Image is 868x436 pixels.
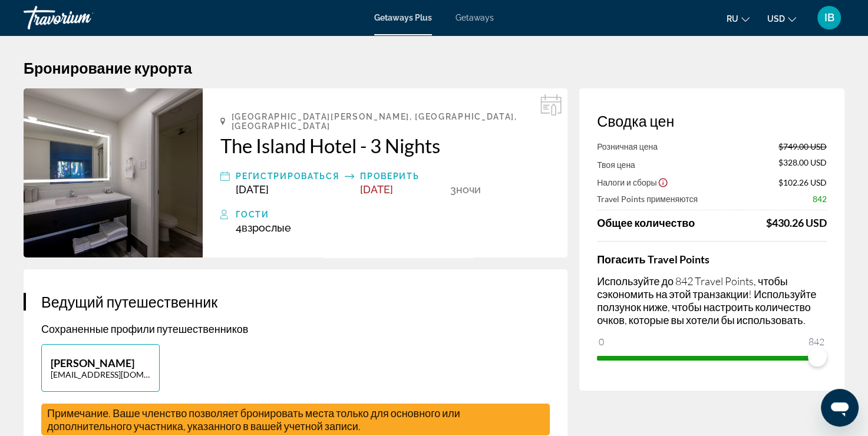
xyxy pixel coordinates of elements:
span: Общее количество [597,216,695,229]
span: [DATE] [236,183,269,196]
span: $102.26 USD [778,177,827,187]
a: Getaways [456,13,494,22]
span: 4 [236,222,291,234]
span: [GEOGRAPHIC_DATA][PERSON_NAME], [GEOGRAPHIC_DATA], [GEOGRAPHIC_DATA] [232,112,550,131]
span: ngx-slider [808,348,827,366]
a: Getaways Plus [374,13,432,22]
button: Change language [727,10,750,27]
span: Твоя цена [597,160,635,170]
span: Взрослые [242,222,291,234]
button: User Menu [814,5,844,30]
button: [PERSON_NAME][EMAIL_ADDRESS][DOMAIN_NAME] [41,344,160,392]
div: $430.26 USD [766,216,827,229]
a: The Island Hotel - 3 Nights [220,134,550,157]
p: [EMAIL_ADDRESS][DOMAIN_NAME] [51,369,150,379]
h1: Бронирование курорта [24,59,844,77]
div: Регистрироваться [236,169,339,183]
span: ночи [456,183,481,196]
iframe: Кнопка запуска окна обмена сообщениями [821,389,859,427]
p: Сохраненные профили путешественников [41,322,550,335]
span: $749.00 USD [778,141,827,151]
span: [DATE] [360,183,393,196]
ya-tr-span: USD [767,14,785,24]
ya-tr-span: ru [727,14,738,24]
h3: Ведущий путешественник [41,293,550,311]
span: $328.00 USD [778,157,827,170]
ya-tr-span: IB [824,11,834,24]
button: Show Taxes and Fees breakdown [597,176,668,188]
div: Гости [236,207,550,222]
span: Налоги и сборы [597,177,656,187]
span: Примечание. Ваше членство позволяет бронировать места только для основного или дополнительного уч... [47,407,460,432]
span: 3 [450,183,456,196]
span: Travel Points применяются [597,194,698,204]
button: Show Taxes and Fees disclaimer [658,177,668,187]
p: [PERSON_NAME] [51,356,150,369]
a: Travorium [24,2,141,33]
p: Используйте до 842 Travel Points, чтобы сэкономить на этой транзакции! Используйте ползунок ниже,... [597,275,827,326]
ngx-slider: ngx-slider [597,356,827,358]
div: Проверить [360,169,444,183]
span: 842 [813,194,827,204]
button: Change currency [767,10,796,27]
span: 842 [807,335,826,349]
h4: Погасить Travel Points [597,253,827,266]
span: 0 [597,335,606,349]
span: Розничная цена [597,141,658,151]
h3: Сводка цен [597,112,827,130]
img: The Island Hotel - 3 Nights [24,88,203,257]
